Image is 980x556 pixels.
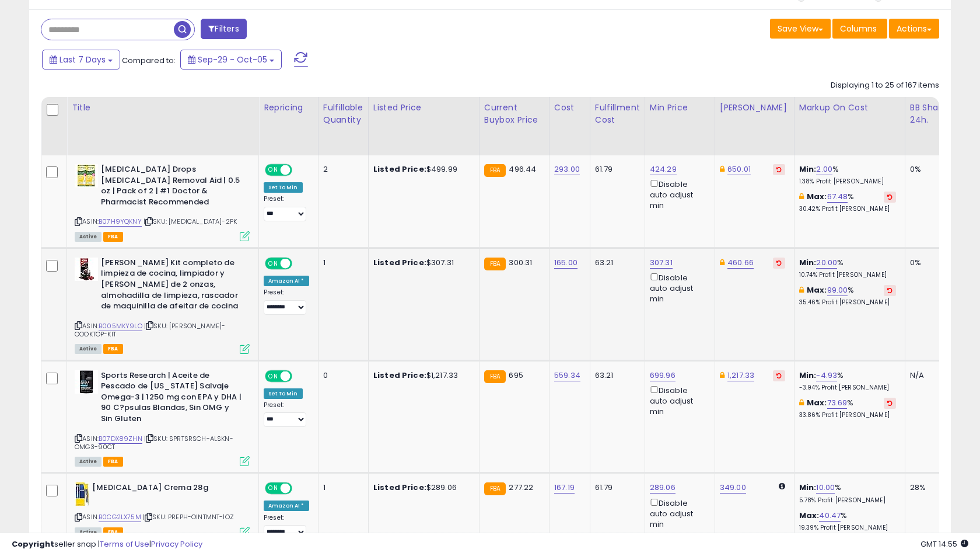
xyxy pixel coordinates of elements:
[799,482,896,504] div: %
[807,284,827,296] b: Max:
[799,164,896,186] div: %
[921,538,968,550] span: 2025-10-13 14:55 GMT
[323,482,359,493] div: 1
[650,102,710,114] div: Min Price
[650,496,706,530] div: Disable auto adjust min
[264,401,309,428] div: Preset:
[799,164,817,175] b: Min:
[484,164,506,177] small: FBA
[816,257,837,269] a: 20.00
[595,370,636,381] div: 63.21
[264,102,313,114] div: Repricing
[75,457,101,467] span: All listings currently available for purchase on Amazon
[290,371,309,381] span: OFF
[143,217,237,226] span: | SKU: [MEDICAL_DATA]-2PK
[554,102,585,114] div: Cost
[100,538,149,550] a: Terms of Use
[799,411,896,419] p: 33.86% Profit [PERSON_NAME]
[323,164,359,175] div: 2
[819,510,841,522] a: 40.47
[484,370,506,383] small: FBA
[831,80,939,91] div: Displaying 1 to 25 of 167 items
[816,370,837,381] a: -4.93
[101,164,243,210] b: [MEDICAL_DATA] Drops [MEDICAL_DATA] Removal Aid | 0.5 oz | Pack of 2 | #1 Doctor & Pharmacist Rec...
[198,54,267,65] span: Sep-29 - Oct-05
[799,271,896,279] p: 10.74% Profit [PERSON_NAME]
[799,102,900,114] div: Markup on Cost
[266,258,281,268] span: ON
[266,484,281,494] span: ON
[201,19,246,39] button: Filters
[484,482,506,495] small: FBA
[509,370,523,381] span: 695
[799,205,896,213] p: 30.42% Profit [PERSON_NAME]
[484,102,544,126] div: Current Buybox Price
[889,19,939,39] button: Actions
[910,258,949,268] div: 0%
[75,482,250,536] div: ASIN:
[727,164,751,175] a: 650.01
[60,54,106,65] span: Last 7 Days
[75,434,233,451] span: | SKU: SPRTSRSCH-ALSKN-OMG3-90CT
[799,298,896,307] p: 35.46% Profit [PERSON_NAME]
[42,50,120,69] button: Last 7 Days
[75,344,101,354] span: All listings currently available for purchase on Amazon
[650,178,706,211] div: Disable auto adjust min
[484,258,506,270] small: FBA
[799,192,896,213] div: %
[373,482,426,493] b: Listed Price:
[264,514,309,540] div: Preset:
[910,370,949,381] div: N/A
[264,182,303,193] div: Set To Min
[650,271,706,304] div: Disable auto adjust min
[373,258,470,268] div: $307.31
[799,193,804,200] i: This overrides the store level max markup for this listing
[101,258,243,315] b: [PERSON_NAME] Kit completo de limpieza de cocina, limpiador y [PERSON_NAME] de 2 onzas, almohadil...
[323,258,359,268] div: 1
[799,510,820,521] b: Max:
[910,102,953,126] div: BB Share 24h.
[99,512,141,522] a: B0CG2LX75M
[727,257,754,269] a: 460.66
[799,496,896,505] p: 5.78% Profit [PERSON_NAME]
[827,191,848,203] a: 67.48
[595,102,640,126] div: Fulfillment Cost
[827,397,848,409] a: 73.69
[509,257,532,268] span: 300.31
[509,164,536,175] span: 496.44
[799,398,896,419] div: %
[75,164,98,187] img: 514yYEIXxEL._SL40_.jpg
[799,257,817,268] b: Min:
[554,482,575,494] a: 167.19
[595,164,636,175] div: 61.79
[509,482,533,493] span: 277.22
[75,370,250,465] div: ASIN:
[103,232,123,242] span: FBA
[816,482,835,494] a: 10.00
[264,501,309,511] div: Amazon AI *
[151,538,202,550] a: Privacy Policy
[373,257,426,268] b: Listed Price:
[650,370,675,381] a: 699.96
[290,484,309,494] span: OFF
[103,457,123,467] span: FBA
[264,388,303,399] div: Set To Min
[799,178,896,186] p: 1.38% Profit [PERSON_NAME]
[720,102,789,114] div: [PERSON_NAME]
[143,512,234,522] span: | SKU: PREPH-OINTMNT-1OZ
[727,370,754,381] a: 1,217.33
[75,321,225,339] span: | SKU: [PERSON_NAME]-COOKTOP-KIT
[799,384,896,392] p: -3.94% Profit [PERSON_NAME]
[75,370,98,394] img: 41jImYlR69L._SL40_.jpg
[554,164,580,175] a: 293.00
[650,384,706,417] div: Disable auto adjust min
[12,538,54,550] strong: Copyright
[650,482,675,494] a: 289.06
[720,482,746,494] a: 349.00
[266,371,281,381] span: ON
[99,434,142,444] a: B07DX89ZHN
[264,276,309,286] div: Amazon AI *
[72,102,254,114] div: Title
[99,217,142,227] a: B07H9YQKNY
[122,55,176,66] span: Compared to:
